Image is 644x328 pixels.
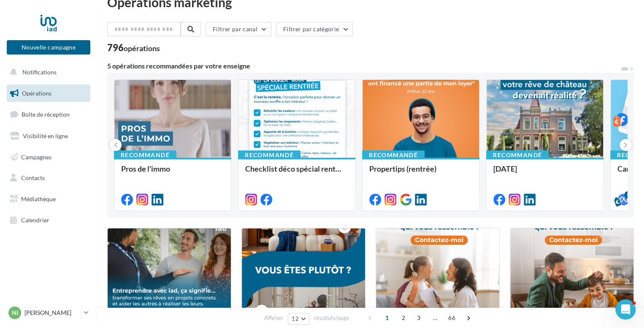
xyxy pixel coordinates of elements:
[5,211,92,229] a: Calendrier
[22,68,57,76] span: Notifications
[397,311,410,325] span: 2
[21,216,49,224] span: Calendrier
[369,164,472,181] div: Propertips (rentrée)
[314,314,349,322] span: résultats/page
[206,22,271,36] button: Filtrer par canal
[362,150,425,160] div: Recommandé
[445,311,459,325] span: 66
[21,195,56,202] span: Médiathèque
[23,132,68,139] span: Visibilité en ligne
[5,148,92,166] a: Campagnes
[21,174,45,181] span: Contacts
[380,311,394,325] span: 1
[428,311,442,325] span: ...
[22,111,70,118] span: Boîte de réception
[486,150,549,160] div: Recommandé
[114,150,176,160] div: Recommandé
[264,314,283,322] span: Afficher
[12,309,18,317] span: NI
[615,299,636,320] iframe: Intercom live chat
[107,63,620,69] div: 5 opérations recommandées par votre enseigne
[5,190,92,208] a: Médiathèque
[21,153,51,160] span: Campagnes
[412,311,425,325] span: 3
[238,150,300,160] div: Recommandé
[292,315,299,322] span: 12
[24,309,81,317] p: [PERSON_NAME]
[624,191,632,199] div: 5
[5,85,92,102] a: Opérations
[107,43,160,52] div: 796
[5,127,92,145] a: Visibilité en ligne
[124,44,160,52] div: opérations
[5,63,89,81] button: Notifications
[288,313,309,325] button: 12
[493,164,596,181] div: [DATE]
[121,164,224,181] div: Pros de l'immo
[276,22,353,36] button: Filtrer par catégorie
[245,164,348,181] div: Checklist déco spécial rentrée
[22,90,51,97] span: Opérations
[5,105,92,123] a: Boîte de réception
[7,40,90,55] button: Nouvelle campagne
[5,169,92,187] a: Contacts
[7,305,90,321] a: NI [PERSON_NAME]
